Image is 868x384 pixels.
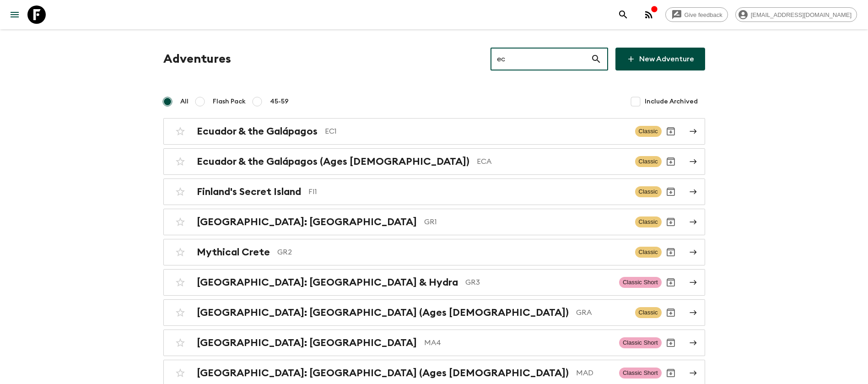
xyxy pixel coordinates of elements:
p: MAD [576,368,612,379]
span: Classic [635,247,662,258]
a: New Adventure [615,48,705,70]
span: Classic Short [619,368,662,379]
button: Archive [662,122,680,141]
a: Ecuador & the GalápagosEC1ClassicArchive [163,118,705,145]
p: MA4 [424,337,612,348]
h2: [GEOGRAPHIC_DATA]: [GEOGRAPHIC_DATA] (Ages [DEMOGRAPHIC_DATA]) [197,367,569,379]
span: 45-59 [270,97,289,106]
h2: [GEOGRAPHIC_DATA]: [GEOGRAPHIC_DATA] [197,337,417,349]
h2: [GEOGRAPHIC_DATA]: [GEOGRAPHIC_DATA] [197,216,417,228]
a: Ecuador & the Galápagos (Ages [DEMOGRAPHIC_DATA])ECAClassicArchive [163,148,705,175]
button: Archive [662,183,680,201]
h2: [GEOGRAPHIC_DATA]: [GEOGRAPHIC_DATA] & Hydra [197,276,458,288]
p: FI1 [308,186,628,197]
button: Archive [662,273,680,292]
p: EC1 [325,126,628,137]
span: Include Archived [645,97,698,106]
p: GR1 [424,216,628,227]
span: [EMAIL_ADDRESS][DOMAIN_NAME] [746,11,857,18]
button: search adventures [614,5,632,24]
p: GR3 [465,277,612,288]
a: [GEOGRAPHIC_DATA]: [GEOGRAPHIC_DATA]GR1ClassicArchive [163,209,705,235]
a: [GEOGRAPHIC_DATA]: [GEOGRAPHIC_DATA]MA4Classic ShortArchive [163,330,705,356]
p: GR2 [277,247,628,258]
a: Give feedback [665,7,728,22]
button: Archive [662,334,680,352]
button: Archive [662,213,680,231]
p: GRA [576,307,628,318]
h1: Adventures [163,50,231,68]
span: Classic [635,216,662,227]
span: Classic [635,186,662,197]
p: ECA [477,156,628,167]
span: All [180,97,189,106]
a: [GEOGRAPHIC_DATA]: [GEOGRAPHIC_DATA] (Ages [DEMOGRAPHIC_DATA])GRAClassicArchive [163,299,705,326]
button: Archive [662,152,680,171]
h2: Finland's Secret Island [197,186,301,198]
button: Archive [662,364,680,382]
input: e.g. AR1, Argentina [491,46,591,72]
span: Classic [635,156,662,167]
span: Give feedback [679,11,728,18]
span: Classic [635,307,662,318]
h2: Mythical Crete [197,246,270,258]
a: [GEOGRAPHIC_DATA]: [GEOGRAPHIC_DATA] & HydraGR3Classic ShortArchive [163,269,705,296]
a: Mythical CreteGR2ClassicArchive [163,239,705,265]
span: Classic Short [619,277,662,288]
span: Flash Pack [213,97,246,106]
span: Classic Short [619,337,662,348]
h2: Ecuador & the Galápagos (Ages [DEMOGRAPHIC_DATA]) [197,156,469,168]
h2: Ecuador & the Galápagos [197,125,318,137]
a: Finland's Secret IslandFI1ClassicArchive [163,178,705,205]
button: Archive [662,243,680,261]
span: Classic [635,126,662,137]
div: [EMAIL_ADDRESS][DOMAIN_NAME] [735,7,857,22]
button: menu [5,5,24,24]
h2: [GEOGRAPHIC_DATA]: [GEOGRAPHIC_DATA] (Ages [DEMOGRAPHIC_DATA]) [197,307,569,319]
button: Archive [662,303,680,322]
